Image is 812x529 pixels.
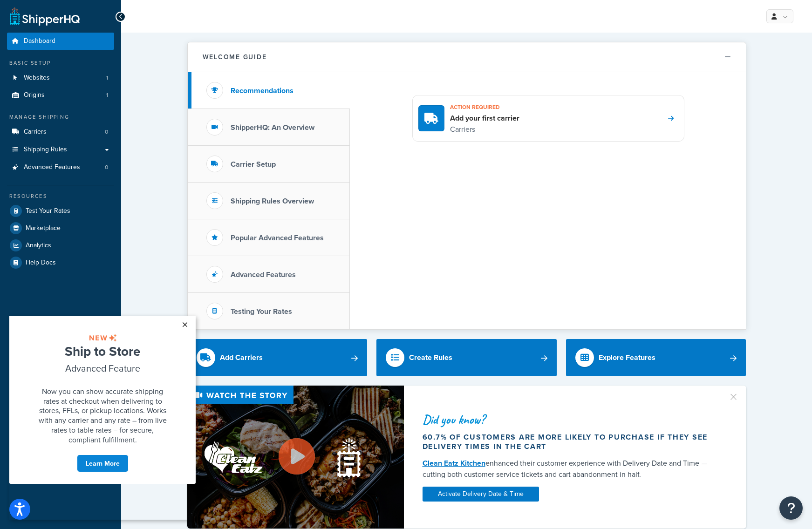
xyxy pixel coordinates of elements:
a: Websites1 [7,69,114,87]
a: Carriers0 [7,123,114,141]
span: Dashboard [24,37,55,45]
span: Help Docs [26,259,56,267]
span: Origins [24,91,45,99]
h3: Popular Advanced Features [231,234,324,242]
h3: Testing Your Rates [231,307,292,316]
div: Resources [7,192,114,200]
a: Origins1 [7,87,114,104]
a: Activate Delivery Date & Time [423,487,539,502]
span: 1 [106,91,108,99]
li: Origins [7,87,114,104]
li: Websites [7,69,114,87]
a: Shipping Rules [7,141,114,158]
a: Test Your Rates [7,203,114,219]
h3: Shipping Rules Overview [231,197,314,205]
h3: Advanced Features [231,271,296,279]
span: Advanced Features [24,163,80,171]
li: Carriers [7,123,114,141]
h3: Recommendations [231,87,293,95]
button: Open Resource Center [779,496,803,520]
a: Learn More [68,138,119,156]
a: Marketplace [7,220,114,237]
a: Add Carriers [187,339,368,376]
span: Analytics [26,242,51,250]
a: Dashboard [7,33,114,50]
div: 60.7% of customers are more likely to purchase if they see delivery times in the cart [423,433,717,451]
div: Create Rules [409,351,452,364]
a: Help Docs [7,254,114,271]
a: Advanced Features0 [7,159,114,176]
span: Advanced Feature [56,45,131,59]
h3: Action required [450,101,519,113]
h3: Carrier Setup [231,160,276,169]
a: Create Rules [376,339,557,376]
span: Shipping Rules [24,146,67,154]
a: Explore Features [566,339,746,376]
span: Marketplace [26,224,61,232]
img: Video thumbnail [187,386,404,529]
div: enhanced their customer experience with Delivery Date and Time — cutting both customer service ti... [423,458,717,480]
span: Test Your Rates [26,207,70,215]
div: Did you know? [423,413,717,426]
p: Carriers [450,123,519,136]
div: Explore Features [599,351,655,364]
a: Analytics [7,237,114,254]
button: Welcome Guide [188,42,746,72]
span: Carriers [24,128,47,136]
h2: Welcome Guide [203,54,267,61]
h3: ShipperHQ: An Overview [231,123,314,132]
div: Add Carriers [220,351,263,364]
li: Advanced Features [7,159,114,176]
h4: Add your first carrier [450,113,519,123]
span: 0 [105,163,108,171]
div: Manage Shipping [7,113,114,121]
a: Clean Eatz Kitchen [423,458,485,468]
span: Websites [24,74,50,82]
div: Basic Setup [7,59,114,67]
span: Now you can show accurate shipping rates at checkout when delivering to stores, FFLs, or pickup l... [29,70,157,129]
span: 1 [106,74,108,82]
span: 0 [105,128,108,136]
span: Ship to Store [55,26,131,44]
